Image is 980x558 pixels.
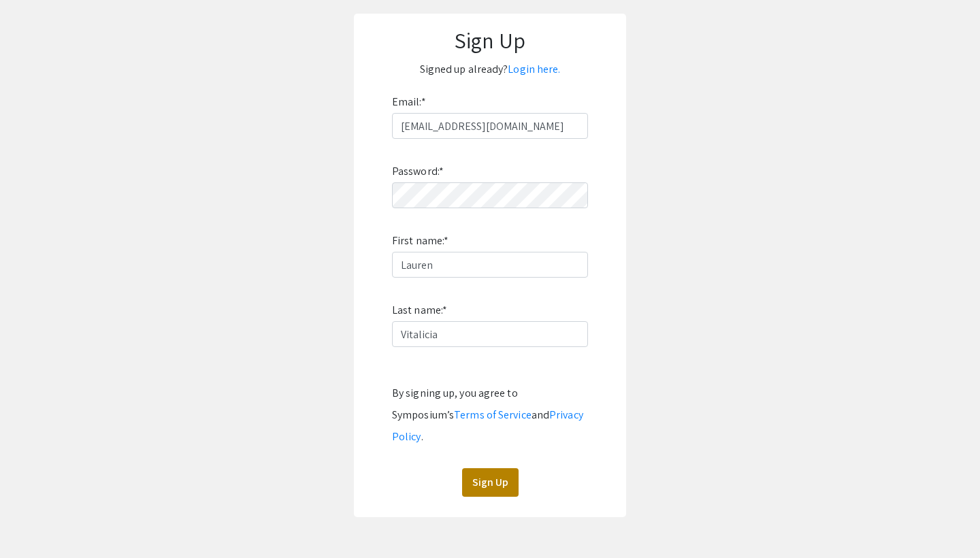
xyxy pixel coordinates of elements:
a: Terms of Service [454,408,532,422]
a: Privacy Policy [392,408,583,444]
label: Last name: [392,299,447,321]
button: Sign Up [462,468,519,497]
h1: Sign Up [367,27,612,53]
label: Email: [392,91,426,113]
div: By signing up, you agree to Symposium’s and . [392,382,588,448]
iframe: Chat [10,497,58,548]
label: First name: [392,230,448,252]
p: Signed up already? [367,59,612,80]
a: Login here. [508,62,560,76]
label: Password: [392,161,444,182]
